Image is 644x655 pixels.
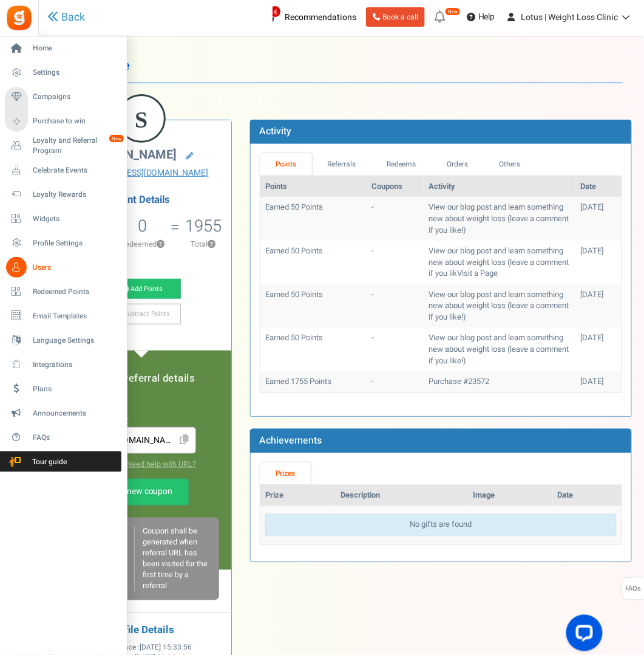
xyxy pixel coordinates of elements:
[33,190,118,200] span: Loyalty Rewards
[5,111,121,132] a: Purchase to win
[33,433,118,443] span: FAQs
[312,153,371,176] a: Referrals
[5,330,121,351] a: Language Settings
[432,153,484,176] a: Orders
[269,5,281,18] span: 4
[60,167,222,179] a: [EMAIL_ADDRESS][DOMAIN_NAME]
[260,176,367,197] th: Points
[33,360,118,370] span: Integrations
[260,241,367,284] td: Earned 50 Points
[580,245,617,257] div: [DATE]
[5,160,121,180] a: Celebrate Events
[367,176,424,197] th: Coupons
[33,67,118,78] span: Settings
[33,116,118,126] span: Purchase to win
[101,304,181,324] a: Subtract Points
[575,176,622,197] th: Date
[5,208,121,229] a: Widgets
[424,197,575,241] td: View our blog post and learn something new about weight loss (leave a comment if you like!)
[126,459,196,470] a: Need help with URL?
[87,413,196,421] h6: Referral URL
[367,327,424,371] td: -
[260,327,367,371] td: Earned 50 Points
[181,239,225,250] p: Total
[625,578,642,601] span: FAQs
[424,284,575,328] td: View our blog post and learn something new about weight loss (leave a comment if you like!)
[371,153,432,176] a: Redeems
[424,241,575,284] td: View our blog post and learn something new about weight loss (leave a comment if you likVisit a Page
[157,241,165,249] button: ?
[468,485,553,507] th: Image
[5,457,90,467] span: Tour guide
[63,373,219,384] h5: Loyalty referral details
[5,38,121,59] a: Home
[33,262,118,273] span: Users
[33,311,118,321] span: Email Templates
[580,289,617,301] div: [DATE]
[94,479,189,506] a: Add new coupon
[119,96,164,143] figcaption: S
[475,11,495,23] span: Help
[5,257,121,278] a: Users
[5,403,121,424] a: Announcements
[5,184,121,205] a: Loyalty Rewards
[33,43,118,53] span: Home
[33,384,118,394] span: Plans
[336,485,468,507] th: Description
[33,165,118,176] span: Celebrate Events
[255,7,361,27] a: 4 Recommendations
[580,376,617,388] div: [DATE]
[367,241,424,284] td: -
[285,11,356,24] span: Recommendations
[259,433,322,448] b: Achievements
[175,430,194,451] span: Click to Copy
[260,284,367,328] td: Earned 50 Points
[138,217,147,235] h5: 0
[366,7,425,27] a: Book a call
[367,371,424,393] td: -
[260,153,312,176] a: Points
[5,306,121,326] a: Email Templates
[59,49,623,83] h1: User Profile
[5,4,33,32] img: Gratisfaction
[185,217,222,235] h5: 1955
[259,124,291,139] b: Activity
[580,332,617,344] div: [DATE]
[5,354,121,375] a: Integrations
[5,427,121,448] a: FAQs
[33,238,118,249] span: Profile Settings
[208,241,215,249] button: ?
[5,87,121,108] a: Campaigns
[521,11,619,24] span: Lotus | Weight Loss Clinic
[5,63,121,83] a: Settings
[60,625,222,637] h4: Profile Details
[367,284,424,328] td: -
[51,194,231,205] h4: Point Details
[424,371,575,393] td: Purchase #23572
[5,379,121,399] a: Plans
[367,197,424,241] td: -
[580,202,617,213] div: [DATE]
[33,135,121,156] span: Loyalty and Referral Program
[33,335,118,346] span: Language Settings
[260,462,311,485] a: Prizes
[33,408,118,419] span: Announcements
[5,233,121,253] a: Profile Settings
[90,643,192,653] span: Member Since :
[116,239,169,250] p: Redeemed
[5,135,121,156] a: Loyalty and Referral Program New
[140,643,192,653] span: [DATE] 15:33:56
[109,134,124,143] em: New
[265,514,617,537] div: No gifts are found
[424,176,575,197] th: Activity
[484,153,536,176] a: Others
[101,279,181,300] a: Add Points
[83,146,177,163] span: [PERSON_NAME]
[424,327,575,371] td: View our blog post and learn something new about weight loss (leave a comment if you like!)
[33,214,118,224] span: Widgets
[33,92,118,102] span: Campaigns
[33,287,118,297] span: Redeemed Points
[553,485,622,507] th: Date
[5,281,121,302] a: Redeemed Points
